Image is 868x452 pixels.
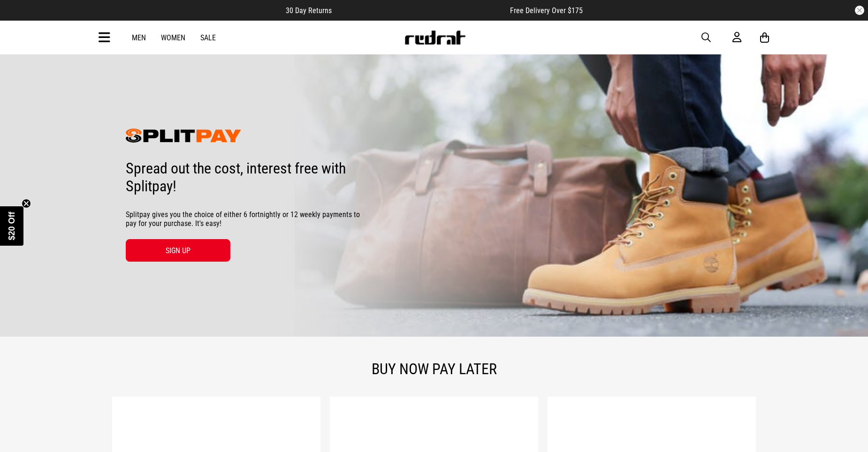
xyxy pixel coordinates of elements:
h3: Spread out the cost, interest free with Splitpay! [126,159,360,195]
span: $20 Off [7,211,16,240]
a: Men [132,33,146,42]
span: Free Delivery Over $175 [510,6,583,15]
span: 30 Day Returns [286,6,332,15]
a: SIGN UP [126,239,230,262]
h2: BUY NOW PAY LATER [96,360,772,378]
a: Women [161,33,185,42]
a: Sale [200,33,216,42]
span: Splitpay gives you the choice of either 6 fortnightly or 12 weekly payments to pay for your purch... [126,210,360,228]
iframe: Customer reviews powered by Trustpilot [350,6,491,15]
button: Close teaser [22,199,31,208]
img: Redrat logo [404,30,466,45]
